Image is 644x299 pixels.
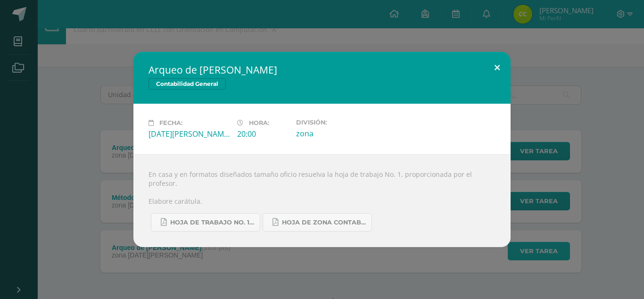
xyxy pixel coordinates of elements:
[484,52,511,84] button: Close (Esc)
[149,63,495,76] h2: Arqueo de [PERSON_NAME]
[263,213,372,232] a: Hoja de Zona Contabilidad General.pdf
[170,219,255,226] span: Hoja de trabajo No. 1 Contabilidad.pdf
[149,129,230,139] div: [DATE][PERSON_NAME]
[133,154,511,247] div: En casa y en formatos diseñados tamaño oficio resuelva la hoja de trabajo No. 1, proporcionada po...
[249,119,269,126] span: Hora:
[237,129,289,139] div: 20:00
[159,119,182,126] span: Fecha:
[151,213,260,232] a: Hoja de trabajo No. 1 Contabilidad.pdf
[296,119,377,126] label: División:
[282,219,367,226] span: Hoja de Zona Contabilidad General.pdf
[296,128,377,139] div: zona
[149,78,226,90] span: Contabilidad General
